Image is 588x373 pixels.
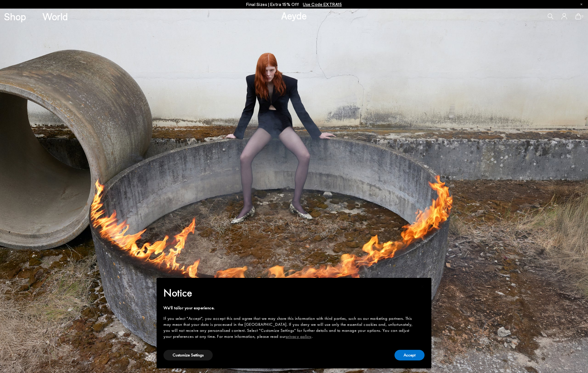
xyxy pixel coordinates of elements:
[4,11,26,21] a: Shop
[246,1,342,8] p: Final Sizes | Extra 15% Off
[581,15,584,18] span: 0
[415,280,429,293] button: Close this notice
[421,282,424,291] span: ×
[163,286,415,300] h2: Notice
[163,316,415,340] div: If you select "Accept", you accept this and agree that we may share this information with third p...
[286,334,311,339] a: privacy policy
[163,305,415,311] div: We'll tailor your experience.
[281,9,307,21] a: Aeyde
[394,350,425,360] button: Accept
[42,11,68,21] a: World
[163,350,213,360] button: Customize Settings
[575,13,581,19] a: 0
[303,2,342,7] span: Navigate to /collections/ss25-final-sizes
